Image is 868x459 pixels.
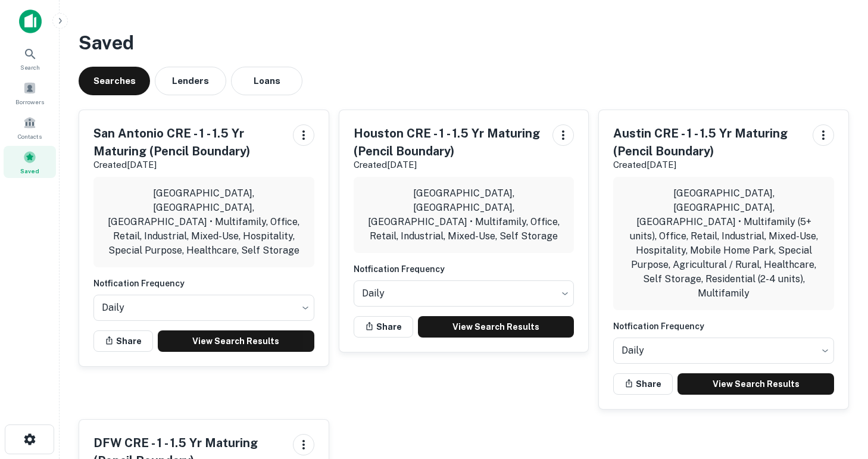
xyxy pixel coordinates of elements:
[79,29,849,57] h3: Saved
[93,277,314,290] h6: Notfication Frequency
[354,158,544,172] p: Created [DATE]
[354,277,574,310] div: Without label
[15,97,44,107] span: Borrowers
[93,124,283,160] h5: San Antonio CRE - 1 - 1.5 Yr Maturing (Pencil Boundary)
[418,316,574,338] a: View Search Results
[354,316,413,338] button: Share
[155,67,226,95] button: Lenders
[808,364,868,421] iframe: Chat Widget
[19,10,42,33] img: capitalize-icon.png
[354,124,544,160] h5: Houston CRE - 1 - 1.5 Yr Maturing (Pencil Boundary)
[354,263,574,276] h6: Notfication Frequency
[613,158,803,172] p: Created [DATE]
[677,373,834,395] a: View Search Results
[623,186,825,301] p: [GEOGRAPHIC_DATA], [GEOGRAPHIC_DATA], [GEOGRAPHIC_DATA] • Multifamily (5+ units), Office, Retail,...
[231,67,302,95] button: Loans
[4,42,56,74] a: Search
[613,334,834,367] div: Without label
[103,186,305,258] p: [GEOGRAPHIC_DATA], [GEOGRAPHIC_DATA], [GEOGRAPHIC_DATA] • Multifamily, Office, Retail, Industrial...
[4,77,56,109] a: Borrowers
[18,132,42,141] span: Contacts
[613,124,803,160] h5: Austin CRE - 1 - 1.5 Yr Maturing (Pencil Boundary)
[93,158,283,172] p: Created [DATE]
[20,63,40,72] span: Search
[613,320,834,333] h6: Notfication Frequency
[93,291,314,324] div: Without label
[4,146,56,178] a: Saved
[93,330,153,352] button: Share
[20,166,39,176] span: Saved
[4,111,56,143] a: Contacts
[613,373,673,395] button: Share
[79,67,150,95] button: Searches
[363,186,565,243] p: [GEOGRAPHIC_DATA], [GEOGRAPHIC_DATA], [GEOGRAPHIC_DATA] • Multifamily, Office, Retail, Industrial...
[158,330,314,352] a: View Search Results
